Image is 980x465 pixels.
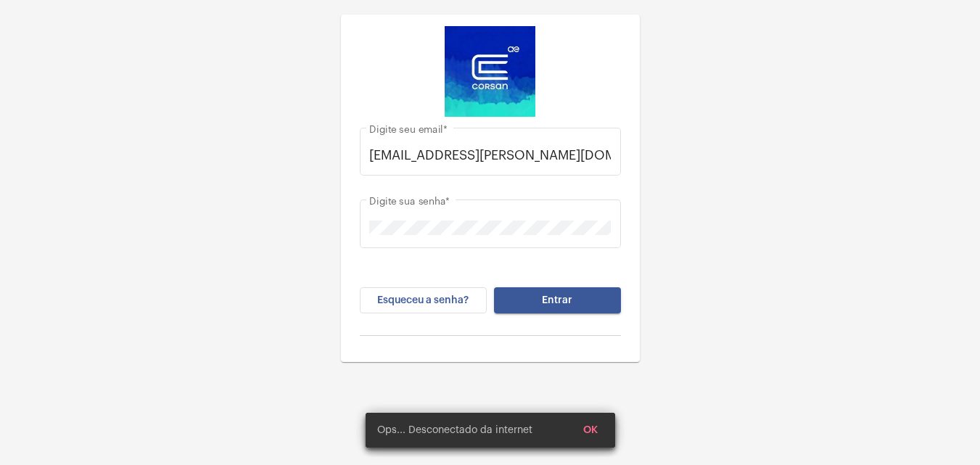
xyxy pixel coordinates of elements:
button: Esqueceu a senha? [360,287,487,313]
span: Ops... Desconectado da internet [377,423,532,437]
span: OK [583,425,598,435]
span: Entrar [542,295,572,305]
input: Digite seu email [369,148,611,162]
span: Esqueceu a senha? [377,295,469,305]
button: Entrar [494,287,621,313]
img: d4669ae0-8c07-2337-4f67-34b0df7f5ae4.jpeg [445,26,535,117]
